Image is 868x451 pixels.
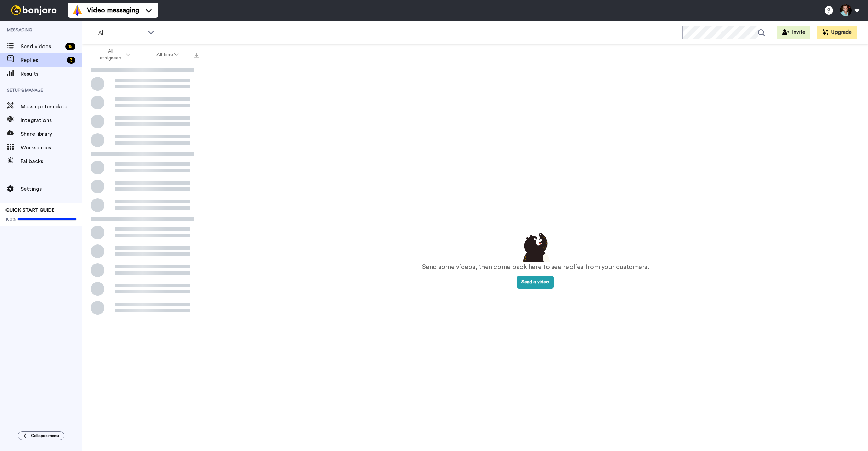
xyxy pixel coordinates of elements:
span: Share library [21,130,82,138]
span: 100% [5,216,16,222]
span: All [98,29,144,37]
span: QUICK START GUIDE [5,208,55,213]
span: Replies [21,56,64,64]
button: All time [143,49,192,61]
img: vm-color.svg [72,5,83,16]
div: 15 [65,43,75,50]
button: Invite [777,26,810,39]
button: Upgrade [817,26,857,39]
img: results-emptystates.png [518,231,553,262]
span: Results [21,70,82,78]
span: Integrations [21,116,82,124]
span: Message template [21,103,82,111]
img: export.svg [194,53,199,58]
div: 3 [67,57,75,64]
span: Send videos [21,42,63,51]
button: Collapse menu [18,431,64,440]
button: All assignees [84,45,143,64]
span: Video messaging [87,5,139,15]
img: bj-logo-header-white.svg [8,5,60,15]
p: Send some videos, then come back here to see replies from your customers. [422,262,649,272]
span: Collapse menu [31,433,59,438]
button: Export all results that match these filters now. [192,50,201,60]
span: Workspaces [21,144,82,152]
span: Settings [21,185,82,193]
span: All assignees [97,48,125,62]
span: Fallbacks [21,157,82,165]
a: Send a video [517,280,554,284]
button: Send a video [517,276,554,289]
